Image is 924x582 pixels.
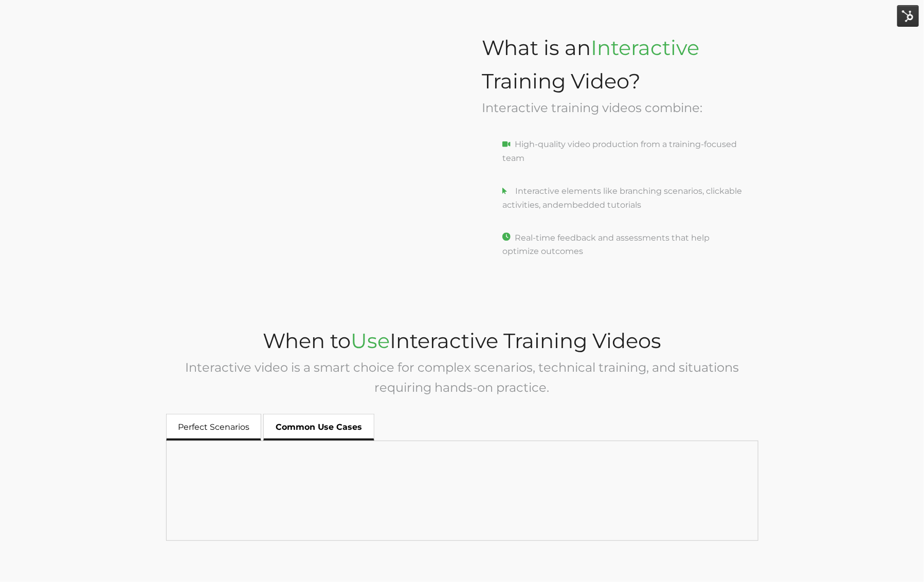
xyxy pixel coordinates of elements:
span: Interactive training videos combine: [482,100,702,115]
span: What is an Training Video? [482,35,699,94]
img: HubSpot Tools Menu Toggle [897,5,919,27]
button: Perfect Scenarios [166,414,262,440]
span: embedded tutorials [558,200,641,210]
button: Common Use Cases [263,414,374,440]
span: High-quality video production from a training-focused team [502,139,737,163]
span: Use [351,328,390,353]
span: Interactive elements like branching scenarios, clickable activities, and [502,186,742,210]
div: Tabs list [166,414,375,440]
span: Interactive [591,35,699,60]
span: When to Interactive Training Videos [263,328,661,353]
iframe: To enrich screen reader interactions, please activate Accessibility in Grammarly extension settings [166,37,457,252]
span: Interactive video is a smart choice for complex scenarios, technical training, and situations req... [185,360,739,395]
span: Real-time feedback and assessments that help optimize outcomes [502,233,710,257]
